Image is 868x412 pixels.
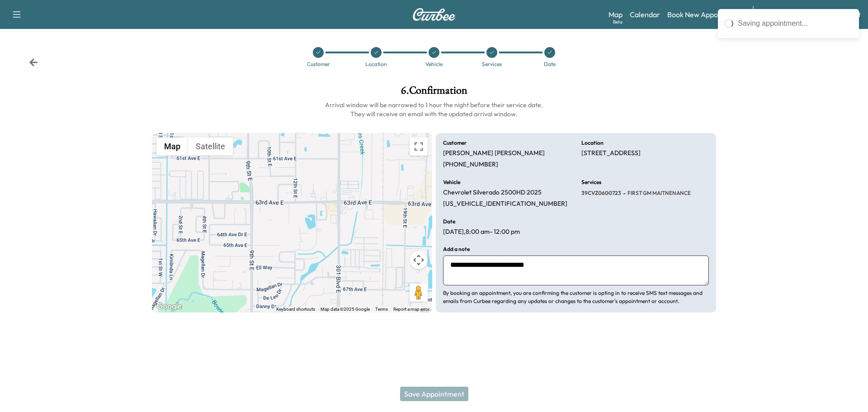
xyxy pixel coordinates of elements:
[581,149,641,157] p: [STREET_ADDRESS]
[626,189,691,197] span: FIRST GM MAITNENANCE
[581,189,621,197] span: 39CVZ0600723
[443,200,567,208] p: [US_VEHICLE_IDENTIFICATION_NUMBER]
[738,18,853,29] div: Saving appointment...
[443,180,460,185] h6: Vehicle
[482,62,502,67] div: Services
[443,161,498,169] p: [PHONE_NUMBER]
[410,251,428,269] button: Map camera controls
[667,9,744,20] a: Book New Appointment
[152,85,716,100] h1: 6 . Confirmation
[365,62,387,67] div: Location
[29,58,38,67] div: Back
[443,228,520,236] p: [DATE] , 8:00 am - 12:00 pm
[412,8,456,21] img: Curbee Logo
[154,301,184,313] a: Open this area in Google Maps (opens a new window)
[307,62,330,67] div: Customer
[410,284,428,302] button: Drag Pegman onto the map to open Street View
[375,307,388,312] a: Terms (opens in new tab)
[581,140,604,146] h6: Location
[609,9,623,20] a: MapBeta
[443,189,542,197] p: Chevrolet Silverado 2500HD 2025
[613,19,623,25] div: Beta
[443,149,545,157] p: [PERSON_NAME] [PERSON_NAME]
[321,307,370,312] span: Map data ©2025 Google
[443,140,467,146] h6: Customer
[443,289,709,305] p: By booking an appointment, you are confirming the customer is opting in to receive SMS text messa...
[393,307,429,312] a: Report a map error
[156,137,188,156] button: Show street map
[276,306,315,313] button: Keyboard shortcuts
[621,189,626,198] span: -
[581,180,601,185] h6: Services
[630,9,660,20] a: Calendar
[410,137,428,156] button: Toggle fullscreen view
[425,62,443,67] div: Vehicle
[188,137,233,156] button: Show satellite imagery
[154,301,184,313] img: Google
[443,246,470,252] h6: Add a note
[152,100,716,118] h6: Arrival window will be narrowed to 1 hour the night before their service date. They will receive ...
[443,219,455,224] h6: Date
[544,62,556,67] div: Date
